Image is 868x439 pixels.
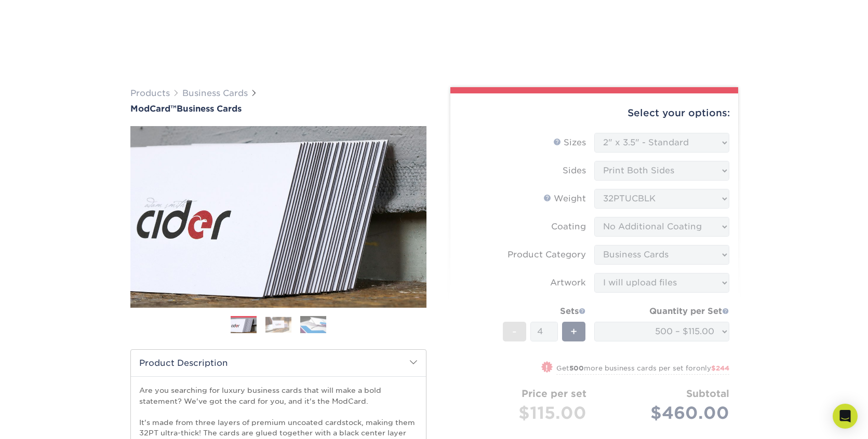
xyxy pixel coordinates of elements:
img: Business Cards 01 [231,312,257,338]
div: Open Intercom Messenger [833,404,858,429]
div: Select your options: [459,93,730,133]
a: Products [130,88,170,98]
a: ModCard™Business Cards [130,104,426,114]
span: ModCard™ [130,104,177,114]
img: ModCard™ 01 [130,69,426,365]
h1: Business Cards [130,104,426,114]
img: Business Cards 02 [265,317,291,333]
img: Business Cards 03 [300,315,326,334]
h2: Product Description [131,350,426,376]
a: Business Cards [182,88,248,98]
iframe: Google Customer Reviews [3,407,88,435]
